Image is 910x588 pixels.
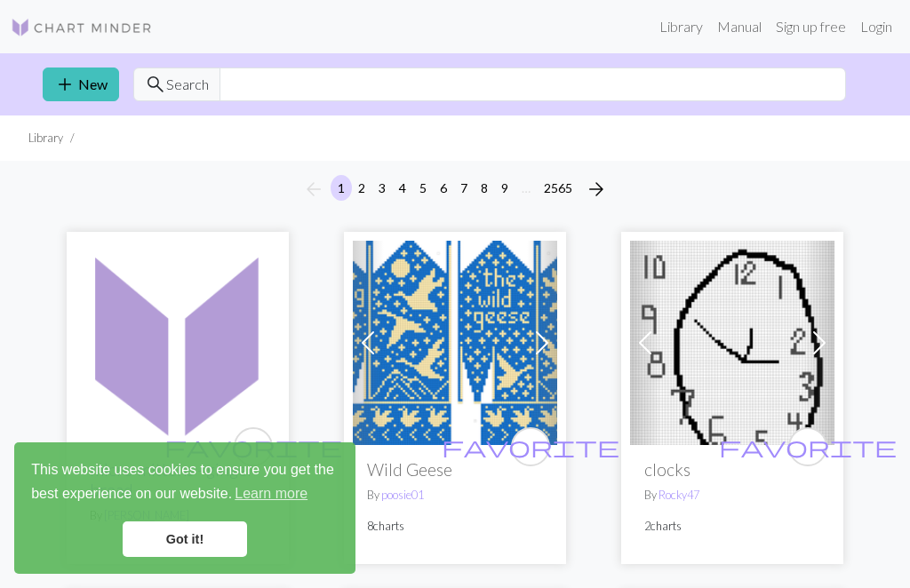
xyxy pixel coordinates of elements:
span: This website uses cookies to ensure you get the best experience on our website. [31,459,339,507]
button: favourite [234,427,273,466]
i: Next [586,179,607,200]
button: 9 [494,175,515,201]
a: micro mittens - ginger bread [76,332,280,349]
img: Wild Geese [353,241,557,445]
nav: Page navigation [296,175,614,203]
i: favourite [442,429,619,465]
button: 6 [433,175,454,201]
button: 8 [474,175,495,201]
button: Next [579,175,614,203]
a: Sign up free [769,9,853,44]
p: 8 charts [367,518,543,535]
span: search [145,72,166,97]
a: dismiss cookie message [123,521,247,557]
span: Search [166,74,209,95]
h2: clocks [644,459,820,480]
button: favourite [511,427,550,466]
a: learn more about cookies [232,481,310,507]
a: Library [652,9,710,44]
a: Manual [710,9,769,44]
img: micro mittens - ginger bread [76,241,280,445]
a: poosie01 [381,488,424,502]
a: clocks [630,332,834,349]
span: favorite [164,433,342,460]
button: 7 [453,175,475,201]
span: favorite [719,433,897,460]
button: 2 [351,175,372,201]
button: 5 [412,175,434,201]
i: favourite [164,429,342,465]
button: 1 [331,175,352,201]
button: 2565 [537,175,579,201]
p: 2 charts [644,518,820,535]
span: favorite [442,433,619,460]
p: By [644,487,820,504]
a: New [43,68,119,101]
h2: Wild Geese [367,459,543,480]
a: Login [853,9,899,44]
i: favourite [719,429,897,465]
span: add [54,72,76,97]
span: arrow_forward [586,177,607,202]
img: clocks [630,241,834,445]
li: Library [28,130,63,147]
img: Logo [11,17,153,38]
div: cookieconsent [14,442,355,574]
p: By [367,487,543,504]
button: 3 [371,175,393,201]
a: Wild Geese [353,332,557,349]
button: favourite [788,427,827,466]
button: 4 [392,175,413,201]
a: Rocky47 [659,488,699,502]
